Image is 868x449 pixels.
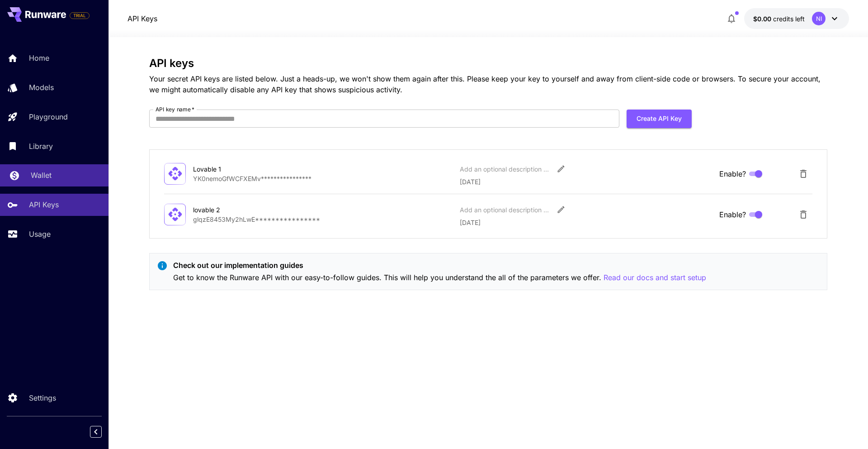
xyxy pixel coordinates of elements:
[127,13,157,24] nav: breadcrumb
[719,168,746,179] span: Enable?
[193,164,283,174] div: Lovable 1
[719,209,746,220] span: Enable?
[773,15,805,23] span: credits left
[156,105,194,113] label: API key name
[753,15,773,23] span: $0.00
[460,205,550,215] div: Add an optional description or comment
[31,170,52,181] p: Wallet
[149,73,827,95] p: Your secret API keys are listed below. Just a heads-up, we won't show them again after this. Plea...
[794,165,812,183] button: Delete API Key
[460,164,550,174] div: Add an optional description or comment
[149,57,827,70] h3: API keys
[173,272,706,283] p: Get to know the Runware API with our easy-to-follow guides. This will help you understand the all...
[29,53,49,63] p: Home
[812,12,826,25] div: NI
[794,205,812,224] button: Delete API Key
[29,141,53,152] p: Library
[29,111,68,122] p: Playground
[627,110,692,128] button: Create API Key
[553,161,569,177] button: Edit
[173,260,706,271] p: Check out our implementation guides
[753,14,805,24] div: $0.00
[604,272,706,283] button: Read our docs and start setup
[29,229,51,239] p: Usage
[70,12,89,19] span: TRIAL
[127,13,157,24] a: API Keys
[29,82,54,93] p: Models
[553,201,569,218] button: Edit
[193,205,283,215] div: lovable 2
[97,424,108,440] div: Collapse sidebar
[90,426,102,438] button: Collapse sidebar
[29,392,56,403] p: Settings
[29,199,59,210] p: API Keys
[744,8,849,29] button: $0.00NI
[460,177,712,186] p: [DATE]
[70,10,90,21] span: Add your payment card to enable full platform functionality.
[460,218,712,227] p: [DATE]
